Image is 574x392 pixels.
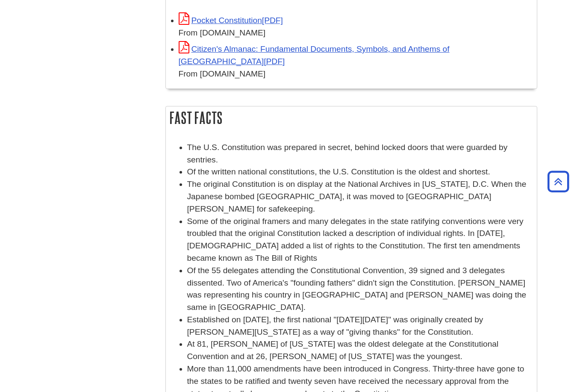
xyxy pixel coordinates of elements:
a: Link opens in new window [179,44,450,66]
h2: Fast Facts [166,106,537,129]
div: From [DOMAIN_NAME] [179,27,533,39]
li: Of the 55 delegates attending the Constitutional Convention, 39 signed and 3 delegates dissented.... [187,265,533,314]
li: At 81, [PERSON_NAME] of [US_STATE] was the oldest delegate at the Constitutional Convention and a... [187,338,533,363]
li: Established on [DATE], the first national "[DATE][DATE]" was originally created by [PERSON_NAME][... [187,314,533,339]
li: Some of the original framers and many delegates in the state ratifying conventions were very trou... [187,215,533,265]
li: Of the written national constitutions, the U.S. Constitution is the oldest and shortest. [187,166,533,178]
div: From [DOMAIN_NAME] [179,68,533,80]
a: Back to Top [545,176,572,187]
li: The U.S. Constitution was prepared in secret, behind locked doors that were guarded by sentries. [187,141,533,166]
a: Link opens in new window [179,16,283,25]
li: The original Constitution is on display at the National Archives in [US_STATE], D.C. When the Jap... [187,178,533,215]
